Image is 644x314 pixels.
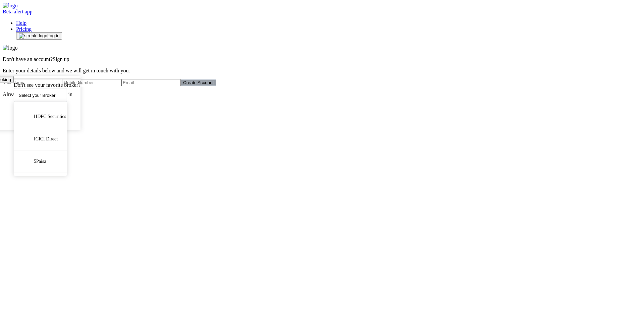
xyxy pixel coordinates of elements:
span: Don't have an account? [3,56,53,62]
p: Already have an account? [3,91,641,98]
button: Select your Brokerup [14,88,67,102]
img: 5Paisa [17,154,27,164]
img: logo [3,45,17,51]
span: 5Paisa [27,154,70,169]
span: Select your Broker [16,89,58,102]
div: Don't see your favorite broker? [14,82,80,88]
span: HDFC Securities [27,109,70,124]
img: streak_logo [19,33,47,39]
input: Email [121,79,181,86]
img: up [58,92,65,99]
img: HDFC Securities [17,109,27,119]
input: Mobile Number [62,79,121,86]
a: Help [16,20,26,26]
p: Sign up [3,56,641,62]
img: logo [3,3,17,9]
p: Enter your details below and we will get in touch with you. [3,68,641,74]
img: ICICI Direct [17,131,27,141]
span: Log in [47,33,59,39]
span: Beta alert app [3,9,33,14]
a: logoBeta alert app [3,9,641,15]
span: ICICI Direct [27,131,70,147]
a: Pricing [16,26,32,32]
button: streak_logoLog in [16,32,62,40]
button: Create Account [181,79,216,86]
